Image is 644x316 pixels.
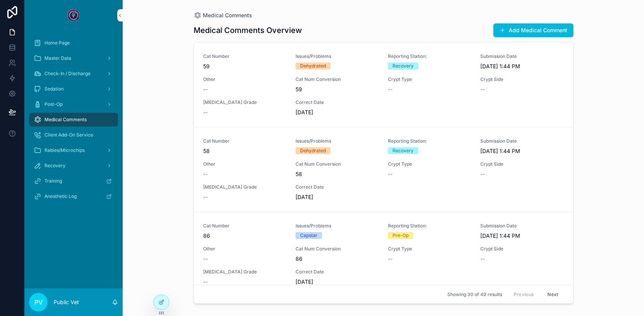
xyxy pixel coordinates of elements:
span: Crypt Type [388,161,471,167]
span: Correct Date [296,269,379,275]
span: Crypt Type [388,246,471,252]
span: Showing 30 of 49 results [447,291,502,298]
span: Medical Comments [44,117,87,123]
span: Anesthetic Log [44,193,77,199]
span: Medical Comments [203,12,252,19]
span: 58 [296,170,379,178]
span: -- [480,255,485,263]
span: Submission Date [480,138,563,144]
span: 86 [203,232,286,240]
span: Correct Date [296,184,379,190]
a: Medical Comments [194,12,252,19]
span: Other [203,161,286,167]
span: Reporting Station: [388,53,471,59]
span: Crypt Type [388,76,471,82]
span: Other [203,246,286,252]
span: Reporting Station: [388,223,471,229]
span: Cat Number [203,223,286,229]
a: Anesthetic Log [29,189,118,203]
a: Recovery [29,159,118,173]
span: -- [203,255,208,263]
span: [MEDICAL_DATA] Grade [203,99,286,105]
span: -- [203,278,208,286]
span: 86 [296,255,379,263]
span: -- [203,193,208,201]
span: 59 [296,86,379,93]
span: Master Data [44,55,71,61]
span: [DATE] [296,193,379,201]
span: Other [203,76,286,82]
span: -- [203,86,208,93]
a: Check-In / Discharge [29,67,118,81]
a: Cat Number86Issues/ProblemsCapstarReporting Station:Pre-OpSubmission Date[DATE] 1:44 PMOther--Cat... [194,212,573,297]
span: Reporting Station: [388,138,471,144]
span: Cat Num Conversion [296,246,379,252]
span: PV [34,298,43,307]
a: Training [29,174,118,188]
span: Crypt Side [480,76,563,82]
a: Medical Comments [29,113,118,127]
span: -- [388,170,393,178]
p: Public Vet [54,298,79,306]
span: 58 [203,147,286,155]
span: -- [388,255,393,263]
span: Submission Date [480,53,563,59]
span: Cat Num Conversion [296,76,379,82]
span: -- [388,86,393,93]
span: Training [44,178,62,184]
h1: Medical Comments Overview [194,25,302,36]
span: Home Page [44,40,70,46]
span: -- [480,170,485,178]
a: Cat Number58Issues/ProblemsDehydratedReporting Station:RecoverySubmission Date[DATE] 1:44 PMOther... [194,127,573,212]
span: Cat Number [203,138,286,144]
span: Check-In / Discharge [44,71,90,77]
img: App logo [67,9,80,21]
span: Crypt Side [480,246,563,252]
div: Dehydrated [300,147,326,154]
span: Cat Num Conversion [296,161,379,167]
span: [DATE] [296,109,379,116]
button: Add Medical Comment [493,23,573,37]
span: Issues/Problems [296,223,379,229]
a: Post-Op [29,97,118,111]
div: Pre-Op [393,232,409,239]
a: Client Add-On Service [29,128,118,142]
span: [DATE] [296,278,379,286]
span: Rabies/Microchips [44,147,85,153]
a: Rabies/Microchips [29,143,118,157]
div: Capstar [300,232,317,239]
div: scrollable content [25,31,123,213]
span: Crypt Side [480,161,563,167]
div: Dehydrated [300,63,326,69]
div: Recovery [393,63,414,69]
span: Sedation [44,86,64,92]
span: -- [480,86,485,93]
span: [DATE] 1:44 PM [480,147,563,155]
span: [DATE] 1:44 PM [480,232,563,240]
button: Next [542,288,563,300]
span: Cat Number [203,53,286,59]
span: Recovery [44,163,66,169]
span: 59 [203,63,286,70]
span: [DATE] 1:44 PM [480,63,563,70]
span: Issues/Problems [296,138,379,144]
a: Home Page [29,36,118,50]
a: Sedation [29,82,118,96]
span: -- [203,170,208,178]
a: Master Data [29,51,118,65]
span: Correct Date [296,99,379,105]
span: Post-Op [44,101,62,107]
div: Recovery [393,147,414,154]
span: [MEDICAL_DATA] Grade [203,184,286,190]
span: Submission Date [480,223,563,229]
span: Issues/Problems [296,53,379,59]
span: Client Add-On Service [44,132,93,138]
span: [MEDICAL_DATA] Grade [203,269,286,275]
span: -- [203,109,208,116]
a: Cat Number59Issues/ProblemsDehydratedReporting Station:RecoverySubmission Date[DATE] 1:44 PMOther... [194,43,573,127]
